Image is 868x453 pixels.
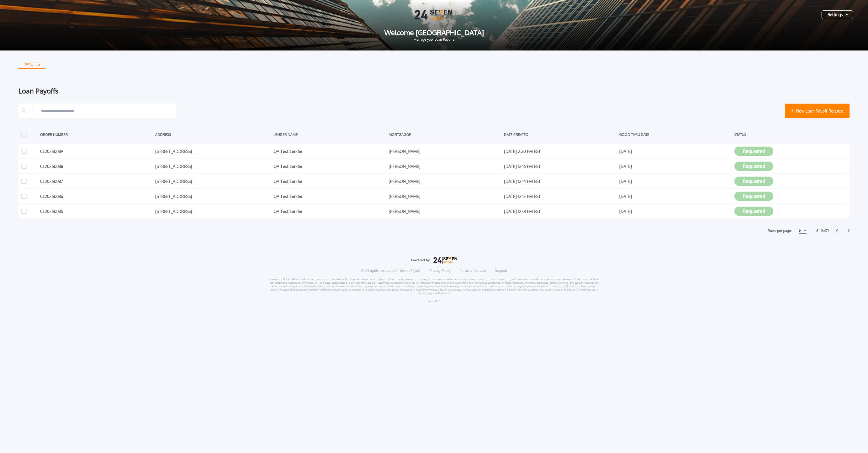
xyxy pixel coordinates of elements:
img: logo [411,257,457,264]
div: [DATE] [619,192,732,201]
div: [DATE] 12:01 PM EST [504,207,616,216]
div: QA Test Lender [274,162,386,171]
div: [PERSON_NAME] [389,147,501,156]
a: Support [495,268,507,273]
p: Loremipsum: Dolorsit/Ametc ad elitsedd eiu temporincidi utlabore etdo. Ma aliq en adminimve, quis... [269,278,600,295]
div: [STREET_ADDRESS] [155,207,271,216]
div: CL20250088 [40,162,152,171]
div: LENDER NAME [274,130,386,139]
div: QA Test Lender [274,207,386,216]
div: ADDRESS [155,130,271,139]
div: DATE CREATED [504,130,616,139]
div: CL20250089 [40,147,152,156]
div: [STREET_ADDRESS] [155,192,271,201]
div: [PERSON_NAME] [389,192,501,201]
div: [STREET_ADDRESS] [155,162,271,171]
span: New Loan Payoff Request [796,108,844,114]
span: Welcome [GEOGRAPHIC_DATA] [9,29,859,36]
button: Requested [734,207,773,216]
div: [DATE] [619,207,732,216]
div: CL20250087 [40,177,152,186]
img: Logo [415,9,453,20]
div: CL20250086 [40,192,152,201]
div: [DATE] 12:16 PM EST [504,162,616,171]
button: PAYOFFS [18,60,45,69]
button: New Loan Payoff Request [785,104,850,118]
div: Loan Payoffs [18,87,850,94]
div: [DATE] [619,147,732,156]
div: [DATE] [619,177,732,186]
button: Requested [734,147,773,156]
span: Manage your Loan Payoffs [9,38,859,41]
button: Requested [734,177,773,186]
div: GOOD THRU DATE [619,130,732,139]
a: Terms of Service [460,268,486,273]
div: QA Test Lender [274,192,386,201]
p: © All rights reserved. 24|Seven Payoff [361,268,420,273]
div: STATUS [734,130,847,139]
button: Requested [734,192,773,201]
div: 5 [799,227,801,234]
div: [PERSON_NAME] [389,162,501,171]
p: Version 1.3.0 [428,299,440,303]
div: QA Test Lender [274,177,386,186]
div: [PERSON_NAME] [389,177,501,186]
label: 6 - 10 of 71 [816,228,829,234]
div: ORDER NUMBER [40,130,152,139]
div: [PERSON_NAME] [389,207,501,216]
div: [DATE] 12:13 PM EST [504,192,616,201]
div: MORTGAGOR [389,130,501,139]
div: QA Test Lender [274,147,386,156]
a: Privacy Policy [430,268,451,273]
button: Requested [734,162,773,171]
div: [STREET_ADDRESS] [155,147,271,156]
div: [DATE] 12:14 PM EST [504,177,616,186]
div: [STREET_ADDRESS] [155,177,271,186]
div: [DATE] 2:30 PM EST [504,147,616,156]
button: Settings [822,10,853,19]
div: [DATE] [619,162,732,171]
div: CL20250085 [40,207,152,216]
button: 5 [799,228,807,234]
label: Rows per page: [768,228,792,234]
